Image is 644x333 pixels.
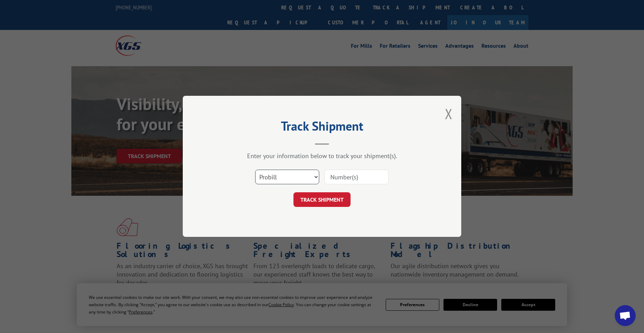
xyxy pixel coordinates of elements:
button: TRACK SHIPMENT [293,193,351,207]
h2: Track Shipment [218,121,426,134]
div: Enter your information below to track your shipment(s). [218,152,426,160]
button: Close modal [445,104,453,123]
input: Number(s) [324,170,388,185]
div: Open chat [615,305,636,326]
